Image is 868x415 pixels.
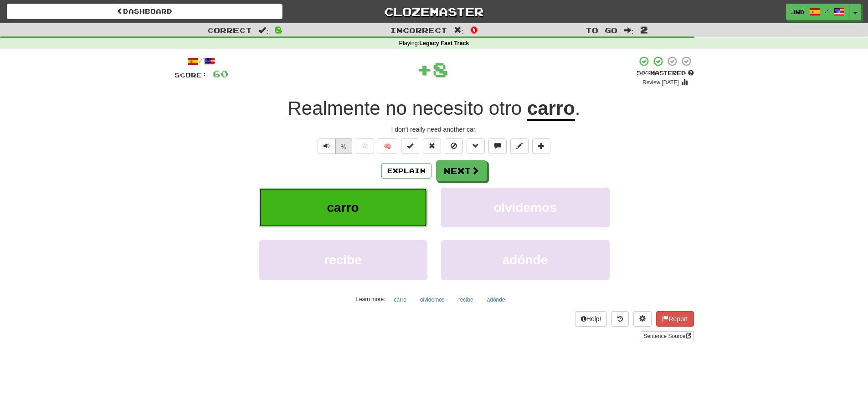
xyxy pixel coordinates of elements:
span: : [258,26,268,34]
button: Ignore sentence (alt+i) [445,138,463,154]
span: 0 [470,24,478,35]
span: olvidemos [493,200,556,215]
button: Play sentence audio (ctl+space) [318,138,336,154]
button: ½ [335,138,353,154]
span: To go [586,26,617,35]
span: recibe [324,253,362,267]
small: Learn more: [356,296,385,302]
span: . [575,97,580,119]
div: Mastered [637,69,694,77]
a: Sentence Source [641,331,693,341]
span: Score: [175,71,207,79]
button: Report [656,311,693,327]
button: Next [436,160,487,181]
div: / [175,56,228,67]
button: carro [389,293,411,307]
button: 🧠 [378,138,397,154]
span: 60 [213,68,228,79]
span: otro [489,97,522,119]
span: 50 % [637,69,650,77]
button: carro [259,188,427,227]
a: jwd / [786,4,850,20]
button: adónde [482,293,510,307]
div: Text-to-speech controls [316,138,353,154]
a: Clozemaster [296,4,572,20]
span: Incorrect [390,26,447,35]
span: + [416,56,432,83]
span: jwd [791,8,805,16]
span: : [454,26,464,34]
span: Correct [207,26,252,35]
button: Set this sentence to 100% Mastered (alt+m) [401,138,419,154]
button: Grammar (alt+g) [467,138,485,154]
button: recibe [259,240,427,280]
strong: Legacy Fast Track [419,40,469,46]
button: Help! [575,311,607,327]
span: Realmente [288,97,380,119]
span: : [624,26,634,34]
a: Dashboard [7,4,282,19]
div: I don't really need another car. [175,125,694,134]
span: no [385,97,407,119]
button: Edit sentence (alt+d) [510,138,529,154]
span: 2 [640,24,648,35]
button: Discuss sentence (alt+u) [488,138,507,154]
button: adónde [441,240,610,280]
span: adónde [503,253,548,267]
small: Review: [DATE] [642,79,679,86]
button: olvidemos [415,293,450,307]
button: Round history (alt+y) [611,311,629,327]
span: 8 [275,24,282,35]
span: / [825,7,829,14]
u: carro [527,97,575,121]
button: Favorite sentence (alt+f) [356,138,374,154]
span: 8 [432,58,448,81]
button: recibe [453,293,478,307]
button: Reset to 0% Mastered (alt+r) [423,138,441,154]
button: Add to collection (alt+a) [532,138,550,154]
span: carro [327,200,359,215]
button: Explain [381,163,431,179]
button: olvidemos [441,188,610,227]
span: necesito [412,97,483,119]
